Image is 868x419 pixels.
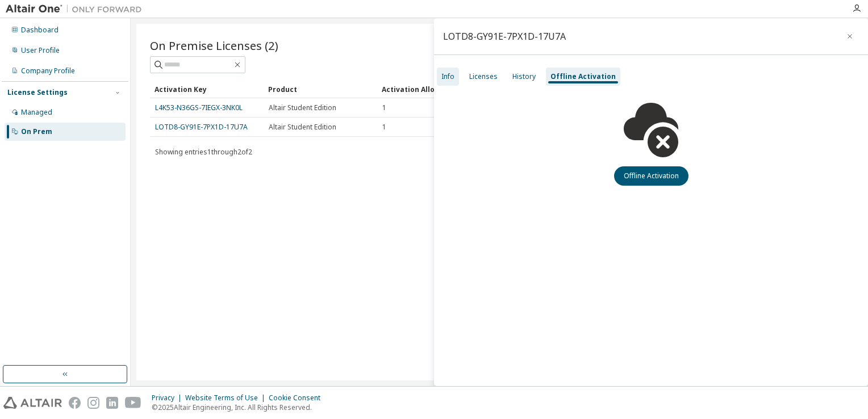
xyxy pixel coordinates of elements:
div: Cookie Consent [269,393,327,403]
div: Product [268,80,373,98]
a: LOTD8-GY91E-7PX1D-17U7A [155,122,248,132]
div: Dashboard [21,26,59,35]
div: User Profile [21,46,60,55]
div: Privacy [152,393,185,403]
div: On Prem [21,127,52,136]
span: 1 [382,103,386,112]
div: Activation Key [155,80,259,98]
div: License Settings [7,88,68,97]
img: Altair One [6,3,148,15]
span: Showing entries 1 through 2 of 2 [155,147,252,157]
div: Managed [21,108,52,117]
div: Activation Allowed [382,80,486,98]
a: L4K53-N36GS-7IEGX-3NK0L [155,103,243,112]
div: Offline Activation [550,72,616,81]
img: facebook.svg [69,397,81,409]
span: On Premise Licenses (2) [150,37,278,53]
div: LOTD8-GY91E-7PX1D-17U7A [443,32,566,41]
span: Altair Student Edition [269,103,336,112]
button: Offline Activation [614,166,688,186]
div: Info [441,72,454,81]
img: instagram.svg [87,397,99,409]
img: altair_logo.svg [3,397,62,409]
span: 1 [382,123,386,132]
div: History [512,72,536,81]
div: Company Profile [21,66,75,76]
div: Licenses [469,72,498,81]
p: © 2025 Altair Engineering, Inc. All Rights Reserved. [152,403,327,412]
div: Website Terms of Use [185,393,269,403]
img: youtube.svg [125,397,141,409]
span: Altair Student Edition [269,123,336,132]
img: linkedin.svg [106,397,118,409]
